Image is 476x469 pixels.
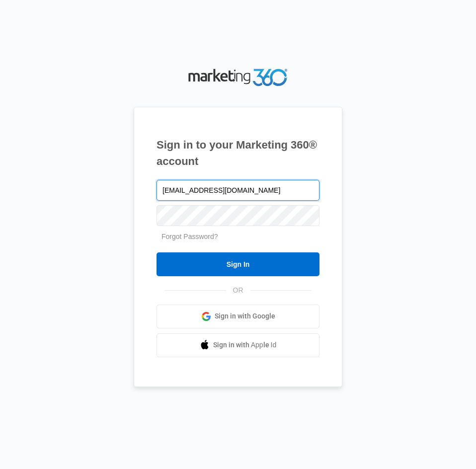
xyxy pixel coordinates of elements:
a: Forgot Password? [161,233,218,240]
h1: Sign in to your Marketing 360® account [157,137,319,169]
input: Sign In [157,252,319,276]
span: OR [226,285,250,296]
span: Sign in with Google [215,311,275,321]
span: Sign in with Apple Id [213,340,277,350]
a: Sign in with Apple Id [157,333,319,357]
input: Email [157,180,319,201]
a: Sign in with Google [157,305,319,328]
